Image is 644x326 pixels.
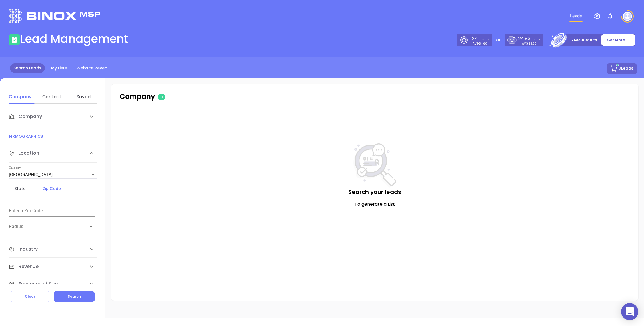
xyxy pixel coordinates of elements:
p: Company [120,91,271,102]
div: Contact [41,93,63,100]
a: Search Leads [10,63,45,73]
span: Company [9,113,42,120]
p: To generate a List [123,201,627,208]
button: Get More [601,34,635,46]
button: 0Leads [607,63,637,74]
p: 24830 Credits [571,37,597,43]
span: 0 [158,94,165,100]
div: Industry [9,241,97,258]
img: iconSetting [594,13,601,20]
a: Leads [567,10,584,22]
button: Search [54,291,95,302]
button: Clear [11,291,49,302]
p: Leads [518,35,540,42]
p: FIRMOGRAPHICS [9,133,97,139]
span: 2483 [518,35,530,42]
p: AVG [522,42,537,45]
p: Leads [470,35,489,42]
img: logo [9,9,100,23]
div: Saved [72,93,95,100]
div: Revenue [9,258,97,275]
div: Company [9,108,97,125]
div: [GEOGRAPHIC_DATA] [9,170,97,179]
div: Company [9,93,31,100]
span: $2.30 [528,41,537,46]
span: Employees / Size [9,281,58,287]
button: Open [87,223,95,231]
span: Revenue [9,263,39,270]
a: Website Reveal [73,63,112,73]
span: 1241 [470,35,480,42]
span: Industry [9,246,38,253]
div: Location [9,144,97,163]
span: Search [68,294,81,299]
label: Country [9,166,21,170]
p: or [496,37,501,43]
img: NoSearch [353,143,396,188]
a: My Lists [48,63,70,73]
img: user [623,12,632,21]
img: iconNotification [607,13,614,20]
h1: Lead Management [20,32,128,46]
div: Zip Code [41,185,63,192]
div: State [9,185,31,192]
span: Location [9,150,39,157]
div: Employees / Size [9,275,97,293]
p: AVG [473,42,487,45]
p: Search your leads [123,188,627,196]
span: $4.60 [479,41,487,46]
span: Clear [25,294,35,299]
